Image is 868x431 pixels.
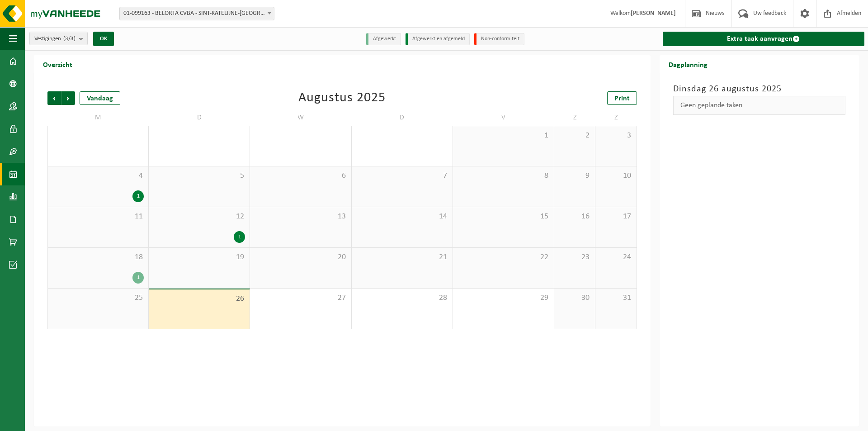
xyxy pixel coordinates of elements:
td: D [352,109,453,126]
span: 25 [52,293,144,303]
span: 23 [559,252,590,262]
span: 1 [458,131,549,141]
span: 10 [600,171,632,181]
span: 01-099163 - BELORTA CVBA - SINT-KATELIJNE-WAVER [119,7,274,20]
span: 27 [255,293,346,303]
span: 19 [153,252,245,262]
span: 5 [153,171,245,181]
span: 7 [356,171,448,181]
span: 11 [52,212,144,222]
span: 4 [52,171,144,181]
count: (3/3) [63,36,75,42]
span: 12 [153,212,245,222]
h2: Dagplanning [660,55,717,73]
span: 18 [52,252,144,262]
td: W [250,109,351,126]
span: 14 [356,212,448,222]
span: 15 [458,212,549,222]
td: D [149,109,250,126]
span: 28 [356,293,448,303]
button: Vestigingen(3/3) [29,32,88,45]
td: V [453,109,554,126]
span: Volgende [61,91,75,105]
a: Extra taak aanvragen [663,32,864,46]
span: 31 [600,293,632,303]
span: Print [614,95,630,102]
h2: Overzicht [34,55,81,73]
span: 16 [559,212,590,222]
span: Vorige [47,91,61,105]
span: 01-099163 - BELORTA CVBA - SINT-KATELIJNE-WAVER [120,7,274,20]
h3: Dinsdag 26 augustus 2025 [673,82,845,96]
span: 13 [255,212,346,222]
span: 22 [458,252,549,262]
div: Vandaag [80,91,120,105]
td: M [47,109,149,126]
span: Vestigingen [34,32,75,46]
span: 30 [559,293,590,303]
button: OK [93,32,114,46]
span: 8 [458,171,549,181]
span: 17 [600,212,632,222]
div: 1 [132,272,144,284]
td: Z [595,109,637,126]
div: Geen geplande taken [673,96,845,115]
li: Afgewerkt en afgemeld [406,33,470,45]
span: 6 [255,171,346,181]
span: 21 [356,252,448,262]
li: Afgewerkt [366,33,401,45]
span: 20 [255,252,346,262]
td: Z [554,109,595,126]
div: 1 [132,190,144,202]
span: 24 [600,252,632,262]
a: Print [607,91,637,105]
span: 3 [600,131,632,141]
li: Non-conformiteit [474,33,524,45]
div: 1 [234,231,245,243]
span: 29 [458,293,549,303]
span: 2 [559,131,590,141]
div: Augustus 2025 [298,91,386,105]
strong: [PERSON_NAME] [631,10,676,17]
span: 9 [559,171,590,181]
span: 26 [153,294,245,304]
